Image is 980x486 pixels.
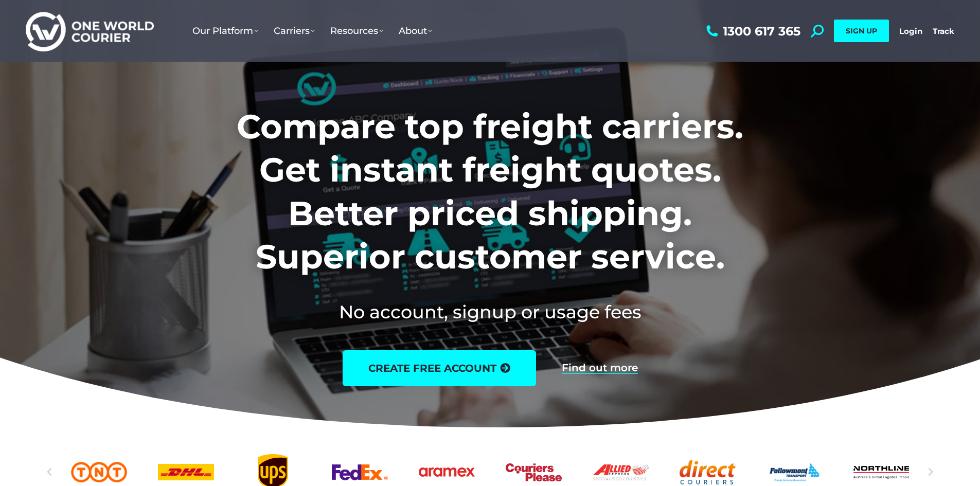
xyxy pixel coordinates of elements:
a: Resources [323,15,391,47]
a: Carriers [266,15,323,47]
a: create free account [343,350,536,386]
a: About [391,15,440,47]
img: One World Courier [26,10,154,52]
h1: Compare top freight carriers. Get instant freight quotes. Better priced shipping. Superior custom... [169,105,811,279]
span: About [399,25,432,37]
a: Login [899,26,922,36]
a: Our Platform [185,15,266,47]
h2: No account, signup or usage fees [169,299,811,325]
span: SIGN UP [846,26,877,35]
a: SIGN UP [834,20,889,42]
a: 1300 617 365 [704,25,800,38]
span: Our Platform [192,25,258,37]
span: Resources [330,25,383,37]
span: Carriers [274,25,315,37]
a: Track [933,26,954,36]
a: Find out more [562,363,638,374]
